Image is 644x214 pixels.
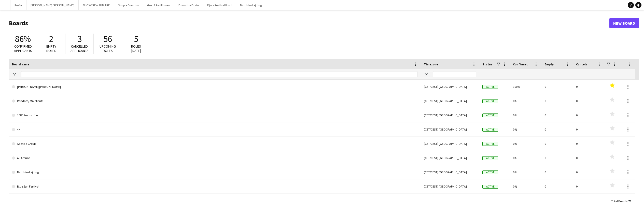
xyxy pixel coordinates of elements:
span: Active [482,85,498,89]
span: Confirmed applicants [14,44,32,53]
span: Cancels [576,62,587,66]
span: Active [482,156,498,160]
a: Random/ Mix clients [12,94,418,108]
span: Active [482,128,498,132]
div: 0 [541,165,573,179]
button: Down the Drain [174,0,203,10]
button: Simple Creation [114,0,143,10]
div: 0 [541,137,573,151]
span: 5 [134,33,138,45]
div: 0 [541,108,573,122]
span: Timezone [424,62,438,66]
div: 0 [573,151,605,165]
span: Roles [DATE] [131,44,141,53]
div: 0 [541,94,573,108]
div: (CET/CEST) [GEOGRAPHIC_DATA] [421,165,479,179]
div: (CET/CEST) [GEOGRAPHIC_DATA] [421,80,479,94]
span: Board name [12,62,29,66]
div: 0 [541,151,573,165]
span: Active [482,113,498,117]
div: 0% [510,194,541,208]
div: 0 [573,122,605,136]
div: 0 [541,179,573,193]
div: 0% [510,179,541,193]
div: 0 [573,194,605,208]
span: 3 [77,33,82,45]
a: Blue Sun Festival [12,179,418,194]
span: Total Boards [611,199,627,203]
a: 1080 Production [12,108,418,122]
div: 0% [510,108,541,122]
div: (CET/CEST) [GEOGRAPHIC_DATA] [421,194,479,208]
span: Active [482,170,498,174]
div: 0% [510,137,541,151]
input: Board name Filter Input [21,71,418,77]
div: 0 [541,194,573,208]
input: Timezone Filter Input [433,71,476,77]
h1: Boards [9,19,609,27]
button: SHOWCREW SUBHIRE [79,0,114,10]
a: Agenda Group [12,137,418,151]
span: Active [482,185,498,189]
span: 2 [49,33,53,45]
a: New Board [609,18,639,28]
span: 56 [103,33,112,45]
span: 86% [15,33,31,45]
div: 0 [573,94,605,108]
div: (CET/CEST) [GEOGRAPHIC_DATA] [421,137,479,151]
a: [PERSON_NAME] [12,194,418,208]
div: 0 [573,137,605,151]
span: Cancelled applicants [71,44,89,53]
a: 4K [12,122,418,137]
a: Bambi udlejning [12,165,418,179]
button: Open Filter Menu [12,72,17,77]
button: Profox [10,0,26,10]
div: 0% [510,165,541,179]
span: Active [482,142,498,146]
div: (CET/CEST) [GEOGRAPHIC_DATA] [421,151,479,165]
a: All Around [12,151,418,165]
div: 100% [510,80,541,94]
button: Djurs Festival Food [203,0,236,10]
div: 0 [541,80,573,94]
button: Grenå Pavillionen [143,0,174,10]
a: [PERSON_NAME] [PERSON_NAME] [12,80,418,94]
span: Upcoming roles [100,44,116,53]
div: (CET/CEST) [GEOGRAPHIC_DATA] [421,108,479,122]
div: 0 [541,122,573,136]
div: 0% [510,151,541,165]
span: Active [482,99,498,103]
div: 0 [573,108,605,122]
button: Bambi udlejning [236,0,266,10]
button: Open Filter Menu [424,72,428,77]
button: [PERSON_NAME] [PERSON_NAME] [26,0,79,10]
div: 0% [510,94,541,108]
span: Empty roles [46,44,56,53]
div: 0 [573,165,605,179]
div: 0% [510,122,541,136]
span: Confirmed [513,62,528,66]
div: (CET/CEST) [GEOGRAPHIC_DATA] [421,179,479,193]
div: 0 [573,179,605,193]
div: 0 [573,80,605,94]
span: 73 [628,199,631,203]
span: Status [482,62,492,66]
span: Empty [544,62,554,66]
div: : [611,196,631,206]
div: (CET/CEST) [GEOGRAPHIC_DATA] [421,94,479,108]
div: (CET/CEST) [GEOGRAPHIC_DATA] [421,122,479,136]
